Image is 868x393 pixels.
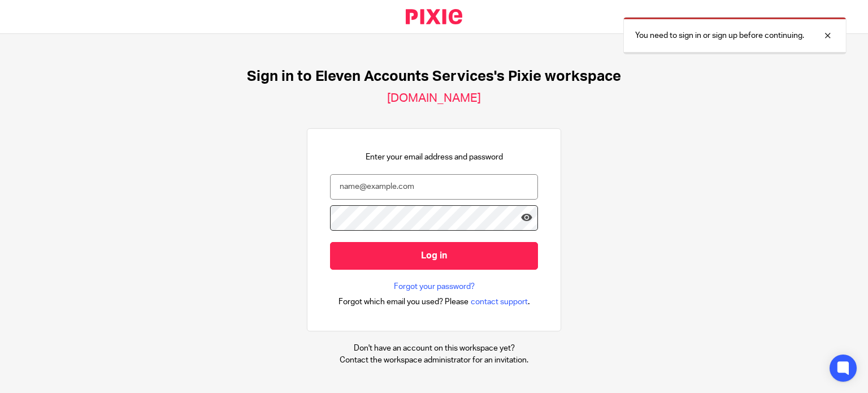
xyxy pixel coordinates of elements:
p: Don't have an account on this workspace yet? [340,343,528,354]
input: Log in [330,242,538,270]
input: name@example.com [330,174,538,200]
p: Enter your email address and password [366,152,503,163]
p: You need to sign in or sign up before continuing. [645,30,814,41]
div: . [338,295,530,308]
span: contact support [471,296,528,308]
a: Forgot your password? [394,281,475,292]
h1: Sign in to Eleven Accounts Services's Pixie workspace [247,68,621,85]
p: Contact the workspace administrator for an invitation. [340,355,528,366]
h2: [DOMAIN_NAME] [387,91,481,106]
span: Forgot which email you used? Please [338,296,468,308]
